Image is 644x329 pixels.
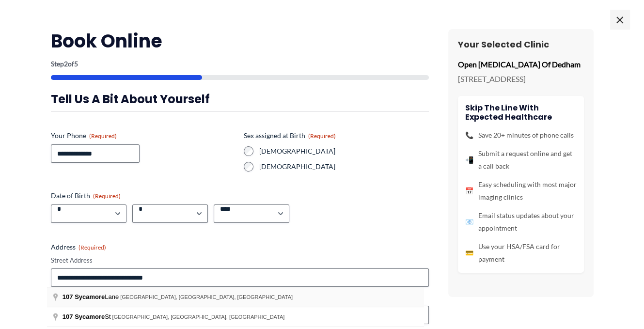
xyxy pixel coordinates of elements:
[75,293,105,300] span: Sycamore
[244,131,336,141] legend: Sex assigned at Birth
[89,132,117,140] span: (Required)
[120,294,293,300] span: [GEOGRAPHIC_DATA], [GEOGRAPHIC_DATA], [GEOGRAPHIC_DATA]
[51,29,429,53] h2: Book Online
[610,10,629,29] span: ×
[63,313,112,320] span: St
[51,191,121,201] legend: Date of Birth
[465,129,577,141] li: Save 20+ minutes of phone calls
[458,57,584,72] p: Open [MEDICAL_DATA] Of Dedham
[465,147,577,172] li: Submit a request online and get a call back
[259,162,429,172] label: [DEMOGRAPHIC_DATA]
[465,240,577,266] li: Use your HSA/FSA card for payment
[75,313,105,320] span: Sycamore
[51,242,106,252] legend: Address
[308,132,336,140] span: (Required)
[51,256,429,265] label: Street Address
[259,146,429,156] label: [DEMOGRAPHIC_DATA]
[465,185,473,197] span: 📅
[51,61,429,67] p: Step of
[51,92,429,107] h3: Tell us a bit about yourself
[465,209,577,235] li: Email status updates about your appointment
[64,60,68,68] span: 2
[63,293,120,300] span: Lane
[465,154,473,166] span: 📲
[63,313,73,320] span: 107
[465,129,473,141] span: 📞
[74,60,78,68] span: 5
[63,293,73,300] span: 107
[79,244,106,251] span: (Required)
[458,39,584,50] h3: Your Selected Clinic
[112,314,285,320] span: [GEOGRAPHIC_DATA], [GEOGRAPHIC_DATA], [GEOGRAPHIC_DATA]
[458,72,584,86] p: [STREET_ADDRESS]
[465,247,473,259] span: 💳
[465,216,473,228] span: 📧
[465,103,577,122] h4: Skip the line with Expected Healthcare
[51,131,236,141] label: Your Phone
[465,178,577,204] li: Easy scheduling with most major imaging clinics
[93,192,121,200] span: (Required)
